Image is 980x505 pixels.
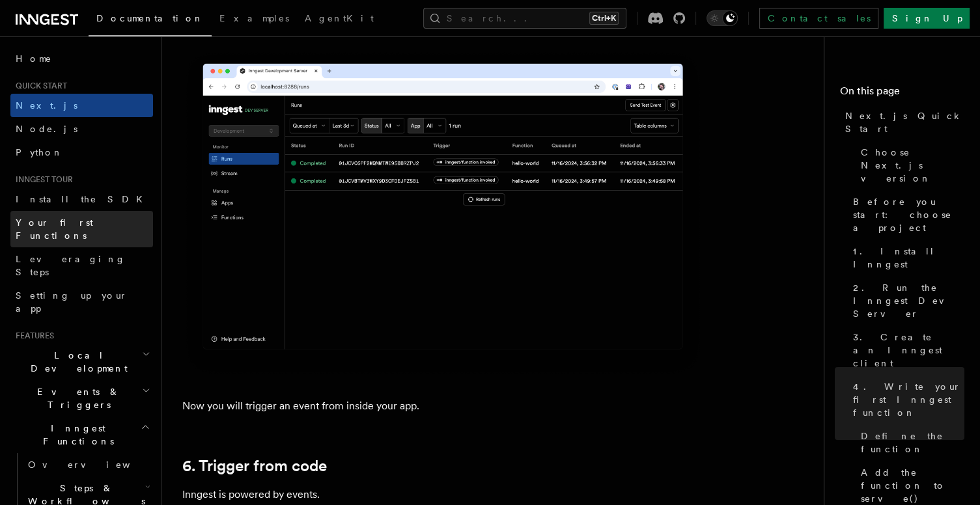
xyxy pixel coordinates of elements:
a: Home [10,47,153,70]
span: 1. Install Inngest [853,245,964,271]
button: Events & Triggers [10,380,153,416]
a: 6. Trigger from code [182,457,327,475]
span: Quick start [10,81,67,91]
span: Home [16,52,52,65]
span: Your first Functions [16,217,93,241]
a: Your first Functions [10,211,153,247]
a: 3. Create an Inngest client [848,325,964,375]
span: Add the function to serve() [861,466,964,505]
span: Next.js [16,100,77,111]
p: Now you will trigger an event from inside your app. [182,397,703,415]
span: Inngest tour [10,174,73,185]
a: Documentation [89,4,212,36]
span: Documentation [96,13,204,23]
a: Examples [212,4,297,35]
span: Events & Triggers [10,385,142,411]
span: Next.js Quick Start [845,109,964,135]
a: AgentKit [297,4,382,35]
span: Before you start: choose a project [853,195,964,234]
button: Search...Ctrl+K [423,8,626,29]
span: Overview [28,459,162,470]
a: 4. Write your first Inngest function [848,375,964,424]
h4: On this page [840,83,964,104]
a: Next.js [10,94,153,117]
img: Inngest Dev Server web interface's runs tab with two runs listed [182,49,703,376]
a: Node.js [10,117,153,141]
span: Define the function [861,430,964,456]
a: Choose Next.js version [856,141,964,190]
a: Overview [23,453,153,476]
kbd: Ctrl+K [589,12,619,25]
a: 2. Run the Inngest Dev Server [848,276,964,325]
a: Next.js Quick Start [840,104,964,141]
a: Python [10,141,153,164]
span: Choose Next.js version [861,146,964,185]
span: Local Development [10,349,142,375]
span: Node.js [16,124,77,134]
span: Install the SDK [16,194,150,204]
button: Inngest Functions [10,416,153,453]
a: Install the SDK [10,187,153,211]
span: Leveraging Steps [16,254,126,277]
a: Define the function [856,424,964,461]
span: Inngest Functions [10,422,141,448]
a: Sign Up [884,8,970,29]
span: Features [10,331,54,341]
span: Python [16,147,63,157]
span: 3. Create an Inngest client [853,331,964,370]
span: 4. Write your first Inngest function [853,380,964,419]
span: Setting up your app [16,290,128,314]
p: Inngest is powered by events. [182,485,703,504]
button: Toggle dark mode [707,10,738,26]
a: 1. Install Inngest [848,239,964,276]
span: AgentKit [305,13,374,23]
a: Leveraging Steps [10,247,153,284]
button: Local Development [10,344,153,380]
span: Examples [219,13,289,23]
a: Contact sales [759,8,878,29]
span: 2. Run the Inngest Dev Server [853,281,964,320]
a: Setting up your app [10,284,153,320]
a: Before you start: choose a project [848,190,964,239]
